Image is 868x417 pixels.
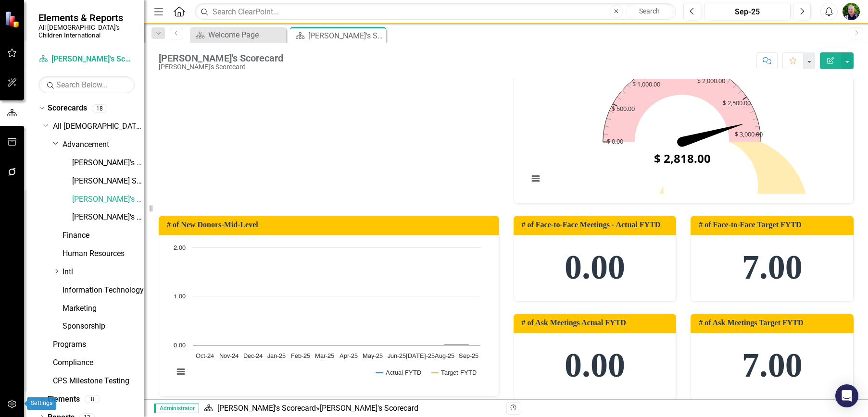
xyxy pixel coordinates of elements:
text: Mar-25 [315,353,334,359]
text: $ 2,500.00 [723,98,751,107]
button: Sep-25 [704,3,791,20]
span: Search [639,7,660,15]
a: Marketing [63,303,144,314]
text: $ 1,500.00 [664,70,692,78]
a: [PERSON_NAME]'s Scorecard [72,212,144,223]
text: Apr-25 [340,353,358,359]
text: Nov-24 [219,353,239,359]
text: [DATE]-25 [406,353,435,359]
text: Jun-25 [388,353,406,359]
a: Sponsorship [63,321,144,332]
text: Feb-25 [291,353,310,359]
text: May-25 [363,353,383,359]
a: Human Resources [63,248,144,259]
a: Scorecards [48,103,87,114]
text: $ 2,818.00 [654,150,711,166]
h3: # of New Donors-Mid-Level [167,221,494,229]
a: Compliance [53,357,144,368]
text: $ 1,000.00 [632,80,660,88]
div: Sep-25 [707,6,788,18]
a: [PERSON_NAME]'s Scorecard [72,194,144,205]
a: Finance [63,230,144,241]
button: Show Actual FYTD [376,369,421,376]
img: David Archer [843,3,860,20]
input: Search ClearPoint... [195,3,676,20]
h3: # of Face-to-Face Meetings - Actual FYTD [522,221,672,229]
div: [PERSON_NAME]'s Scorecard [159,53,283,63]
svg: Interactive chart [169,243,485,387]
button: View chart menu, Chart [529,172,542,185]
h3: # of Face-to-Face Target FYTD [699,221,849,229]
div: Open Intercom Messenger [835,384,858,407]
h3: # of Ask Meetings Actual FYTD [522,319,672,327]
div: [PERSON_NAME]'s Scorecard [320,404,418,413]
text: Aug-25 [435,353,454,359]
text: $ 500.00 [612,104,635,113]
text: $ 3,000.00 [734,130,762,138]
input: Search Below... [38,76,135,93]
a: Elements [48,394,80,405]
a: [PERSON_NAME] Scorecard [72,176,144,187]
a: Programs [53,339,144,350]
text: Oct-24 [196,353,214,359]
div: 0.00 [524,243,667,292]
a: Advancement [63,139,144,150]
g: Actual FYTD , line 1 of 2 with 12 data points. [205,343,471,347]
div: » [204,403,499,414]
text: Jan-25 [267,353,286,359]
span: Elements & Reports [38,12,135,24]
div: 8 [85,395,100,404]
div: Chart. Highcharts interactive chart. [524,49,844,194]
text: $ 0.00 [606,136,623,145]
span: Administrator [154,404,199,413]
img: ClearPoint Strategy [5,11,22,27]
div: Settings [27,397,56,410]
svg: Interactive chart [524,49,840,194]
a: Intl [63,267,144,278]
a: CPS Milestone Testing [53,376,144,387]
text: $ 2,000.00 [697,76,725,85]
text: 2.00 [174,245,186,251]
div: 0.00 [524,341,667,390]
div: 18 [92,104,107,112]
div: 7.00 [701,243,843,292]
text: Sep-25 [459,353,478,359]
button: Search [626,5,674,18]
div: Welcome Page [208,29,284,41]
text: Target FYTD [441,370,477,376]
div: [PERSON_NAME]'s Scorecard [308,30,384,42]
path: 2,818. Actual. [680,120,744,147]
a: [PERSON_NAME]'s Scorecard [72,158,144,169]
a: [PERSON_NAME]'s Scorecard [38,54,135,65]
div: [PERSON_NAME]'s Scorecard [159,63,283,71]
button: Show Target FYTD [431,369,476,376]
div: Chart. Highcharts interactive chart. [169,243,489,387]
text: 0.00 [174,343,186,349]
a: Welcome Page [192,29,284,41]
small: All [DEMOGRAPHIC_DATA]'s Children International [38,24,135,39]
button: View chart menu, Chart [174,365,188,379]
text: Dec-24 [243,353,263,359]
a: All [DEMOGRAPHIC_DATA]'s Children International [53,121,144,132]
h3: # of Ask Meetings Target FYTD [699,319,849,327]
text: 1.00 [174,294,186,300]
a: [PERSON_NAME]'s Scorecard [217,404,316,413]
a: Information Technology [63,285,144,296]
div: 7.00 [701,341,843,390]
